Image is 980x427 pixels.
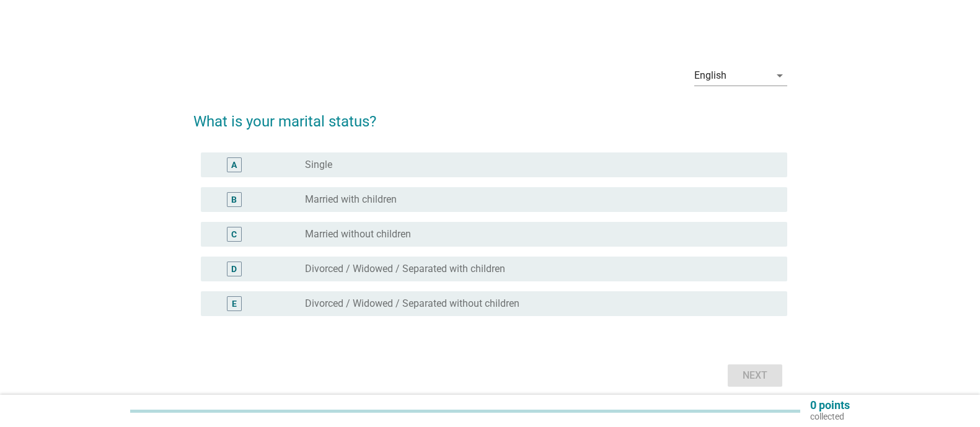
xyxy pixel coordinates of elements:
div: C [231,228,237,241]
i: arrow_drop_down [772,68,787,83]
div: English [694,70,726,81]
div: B [231,193,237,206]
div: E [232,297,237,310]
label: Divorced / Widowed / Separated with children [305,263,505,275]
label: Single [305,159,332,171]
div: A [231,159,237,172]
h2: What is your marital status? [193,98,787,133]
p: collected [810,411,850,422]
p: 0 points [810,400,850,411]
label: Married without children [305,228,411,240]
label: Married with children [305,193,397,206]
div: D [231,263,237,276]
label: Divorced / Widowed / Separated without children [305,297,519,310]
